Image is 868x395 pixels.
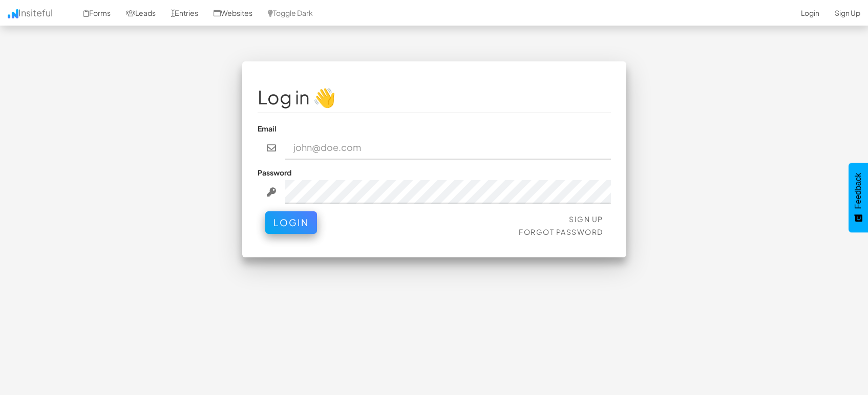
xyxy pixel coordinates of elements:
h1: Log in 👋 [258,87,611,107]
a: Sign Up [569,214,603,224]
button: Feedback - Show survey [849,163,868,232]
span: Feedback [854,173,863,209]
label: Email [258,123,277,134]
label: Password [258,167,291,178]
button: Login [265,211,317,234]
img: icon.png [8,9,18,18]
a: Forgot Password [519,227,603,236]
input: john@doe.com [285,136,611,160]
